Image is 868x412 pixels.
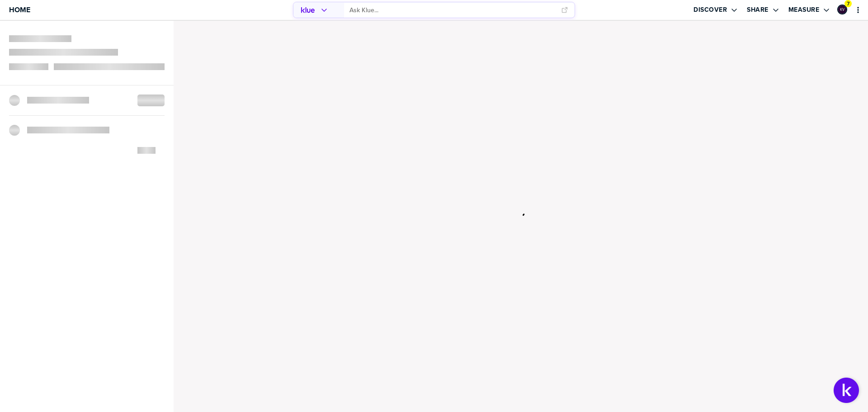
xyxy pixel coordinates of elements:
input: Ask Klue... [349,3,556,18]
img: 19b52f6473c4f3df6647230d7f61cad2-sml.png [838,5,846,14]
label: Discover [693,6,727,14]
span: 7 [847,0,849,7]
div: Kat Vaughan [837,5,847,14]
a: Edit Profile [836,4,848,15]
button: Open Support Center [834,378,859,403]
label: Share [747,6,769,14]
span: Home [9,6,30,14]
label: Measure [788,6,820,14]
